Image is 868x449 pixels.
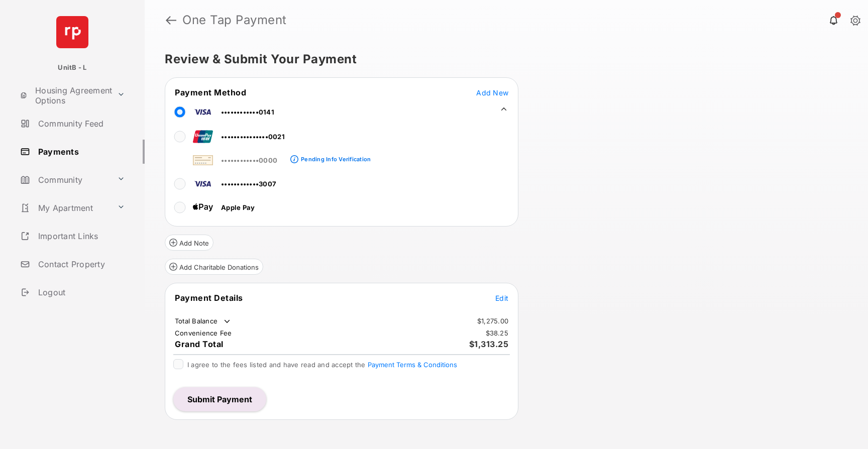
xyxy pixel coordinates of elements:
[175,293,243,303] span: Payment Details
[298,148,371,165] a: Pending Info Verification
[174,316,232,326] td: Total Balance
[182,14,287,26] strong: One Tap Payment
[165,235,213,251] button: Add Note
[485,328,509,338] td: $38.25
[221,180,276,188] span: ••••••••••••3007
[469,339,509,349] span: $1,313.25
[221,156,277,164] span: ••••••••••••0000
[165,53,840,65] h5: Review & Submit Your Payment
[165,259,263,275] button: Add Charitable Donations
[16,111,145,136] a: Community Feed
[16,280,145,304] a: Logout
[476,88,508,97] span: Add New
[221,108,274,116] span: ••••••••••••0141
[58,63,86,73] p: UnitB - L
[16,83,113,107] a: Housing Agreement Options
[187,361,457,369] span: I agree to the fees listed and have read and accept the
[174,328,233,338] td: Convenience Fee
[16,252,145,276] a: Contact Property
[368,361,457,369] button: I agree to the fees listed and have read and accept the
[221,133,285,141] span: •••••••••••••••0021
[495,293,508,303] button: Edit
[56,16,88,48] img: svg+xml;base64,PHN2ZyB4bWxucz0iaHR0cDovL3d3dy53My5vcmcvMjAwMC9zdmciIHdpZHRoPSI2NCIgaGVpZ2h0PSI2NC...
[175,339,224,349] span: Grand Total
[16,196,113,220] a: My Apartment
[16,168,113,192] a: Community
[173,387,266,411] button: Submit Payment
[175,87,246,97] span: Payment Method
[477,316,509,325] td: $1,275.00
[16,224,129,248] a: Important Links
[16,140,145,164] a: Payments
[476,87,508,97] button: Add New
[495,294,508,302] span: Edit
[221,203,255,211] span: Apple Pay
[301,156,371,163] div: Pending Info Verification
